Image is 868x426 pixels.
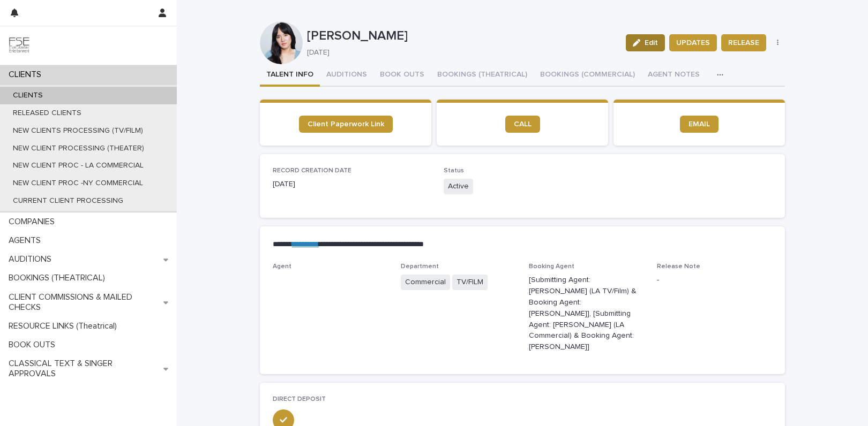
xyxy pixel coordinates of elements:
[4,254,60,264] p: AUDITIONS
[645,39,658,47] span: Edit
[4,91,51,100] p: CLIENTS
[689,120,710,128] span: EMAIL
[308,120,384,128] span: Client Paperwork Link
[4,70,50,80] p: CLIENTS
[721,34,766,51] button: RELEASE
[307,28,617,44] p: [PERSON_NAME]
[657,275,772,286] p: -
[260,64,320,87] button: TALENT INFO
[431,64,534,87] button: BOOKINGS (THEATRICAL)
[529,275,644,353] p: [Submitting Agent: [PERSON_NAME] (LA TV/Film) & Booking Agent: [PERSON_NAME]], [Submitting Agent:...
[4,196,132,206] p: CURRENT CLIENT PROCESSING
[676,37,710,48] span: UPDATES
[444,179,473,194] span: Active
[626,34,665,51] button: Edit
[401,263,439,270] span: Department
[273,179,431,190] p: [DATE]
[9,35,30,56] img: 9JgRvJ3ETPGCJDhvPVA5
[514,120,532,128] span: CALL
[669,34,717,51] button: UPDATES
[452,275,488,290] span: TV/FILM
[529,263,574,270] span: Booking Agent
[4,161,152,170] p: NEW CLIENT PROC - LA COMMERCIAL
[728,37,759,48] span: RELEASE
[4,126,152,135] p: NEW CLIENTS PROCESSING (TV/FILM)
[299,116,393,133] a: Client Paperwork Link
[641,64,706,87] button: AGENT NOTES
[4,359,163,379] p: CLASSICAL TEXT & SINGER APPROVALS
[4,273,114,283] p: BOOKINGS (THEATRICAL)
[4,109,90,118] p: RELEASED CLIENTS
[444,168,464,174] span: Status
[320,64,373,87] button: AUDITIONS
[401,275,450,290] span: Commercial
[4,321,125,331] p: RESOURCE LINKS (Theatrical)
[505,116,540,133] a: CALL
[373,64,431,87] button: BOOK OUTS
[307,48,613,57] p: [DATE]
[4,217,63,227] p: COMPANIES
[273,168,351,174] span: RECORD CREATION DATE
[273,263,291,270] span: Agent
[4,179,152,188] p: NEW CLIENT PROC -NY COMMERCIAL
[4,235,49,246] p: AGENTS
[680,116,719,133] a: EMAIL
[4,144,153,153] p: NEW CLIENT PROCESSING (THEATER)
[4,340,64,350] p: BOOK OUTS
[4,292,163,313] p: CLIENT COMMISSIONS & MAILED CHECKS
[534,64,641,87] button: BOOKINGS (COMMERCIAL)
[657,263,700,270] span: Release Note
[273,396,326,402] span: DIRECT DEPOSIT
